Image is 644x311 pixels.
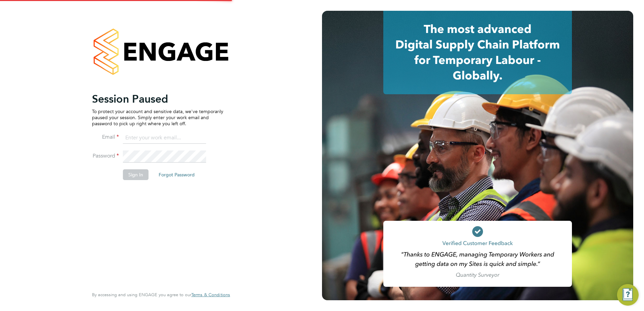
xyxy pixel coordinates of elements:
button: Forgot Password [153,169,200,180]
h2: Session Paused [92,92,223,106]
span: Terms & Conditions [191,292,230,298]
button: Sign In [123,169,149,180]
label: Email [92,134,119,141]
input: Enter your work email... [123,132,206,144]
p: To protect your account and sensitive data, we've temporarily paused your session. Simply enter y... [92,108,223,127]
span: By accessing and using ENGAGE you agree to our [92,292,230,298]
a: Terms & Conditions [191,292,230,298]
label: Password [92,152,119,160]
button: Engage Resource Center [617,284,639,306]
